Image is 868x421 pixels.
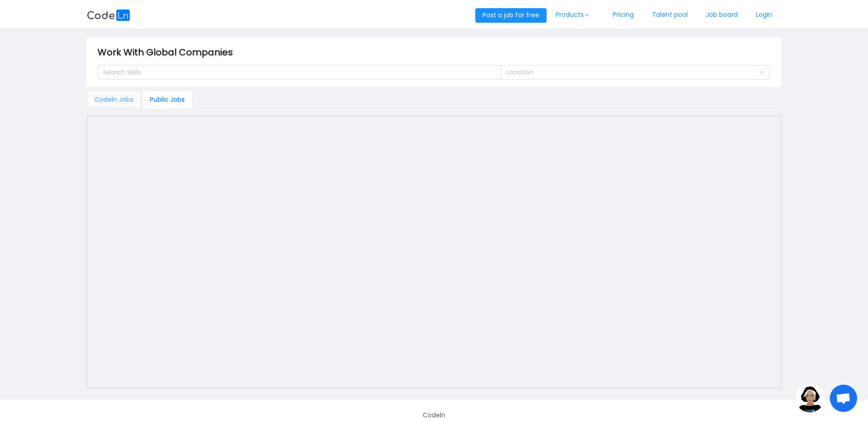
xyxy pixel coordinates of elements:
[87,10,130,21] img: logobg.f302741d.svg
[87,90,141,109] div: Codeln Jobs
[506,68,755,77] div: Location
[795,383,824,412] img: ground.ddcf5dcf.png
[475,8,547,23] button: Post a job for free
[584,13,590,17] i: icon: down
[475,10,547,20] a: Post a job for free
[759,69,764,76] i: icon: down
[830,385,857,412] a: Open chat
[103,68,488,77] div: Search Skills
[142,90,192,109] div: Public Jobs
[98,45,238,59] span: Work With Global Companies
